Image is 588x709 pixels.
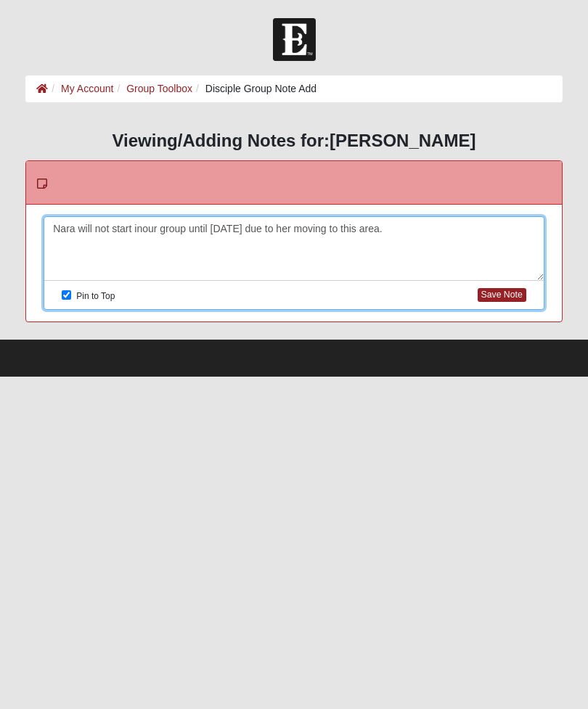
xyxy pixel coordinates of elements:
a: My Account [61,83,113,94]
strong: [PERSON_NAME] [330,131,475,150]
li: Disciple Group Note Add [192,81,317,97]
span: Pin to Top [76,291,115,301]
div: Nara will not start inour group until [DATE] due to her moving to this area. [44,217,544,281]
img: Church of Eleven22 Logo [273,18,316,61]
input: Pin to Top [62,290,71,300]
h3: Viewing/Adding Notes for: [25,131,563,152]
button: Save Note [478,288,526,302]
a: Group Toolbox [126,83,192,94]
